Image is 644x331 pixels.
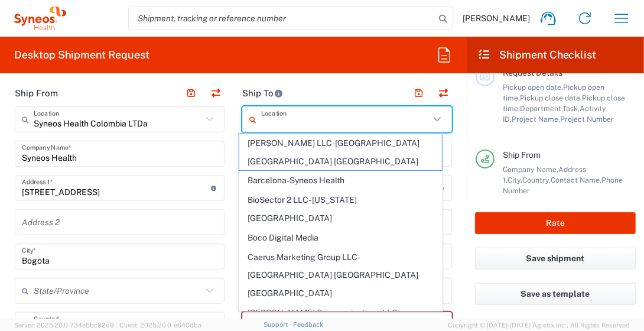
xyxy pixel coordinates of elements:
[503,165,558,174] span: Company Name,
[508,176,522,184] span: City,
[475,283,636,305] button: Save as template
[15,87,58,99] h2: Ship From
[239,134,443,171] span: [PERSON_NAME] LLC-[GEOGRAPHIC_DATA] [GEOGRAPHIC_DATA] [GEOGRAPHIC_DATA]
[503,83,563,92] span: Pickup open date,
[239,171,443,190] span: Barcelona-Syneos Health
[512,115,560,124] span: Project Name,
[264,321,293,328] a: Support
[119,322,201,329] span: Client: 2025.20.0-e640dba
[551,176,601,184] span: Contact Name,
[560,115,614,124] span: Project Number
[14,322,114,329] span: Server: 2025.20.0-734e5bc92d9
[242,87,283,99] h2: Ship To
[293,321,323,328] a: Feedback
[477,48,597,62] h2: Shipment Checklist
[463,13,530,24] span: [PERSON_NAME]
[522,176,551,184] span: Country,
[475,248,636,270] button: Save shipment
[520,104,562,113] span: Department,
[562,104,580,113] span: Task,
[448,320,630,330] span: Copyright © [DATE]-[DATE] Agistix Inc., All Rights Reserved
[239,229,443,247] span: Boco Digital Media
[239,248,443,303] span: Caerus Marketing Group LLC-[GEOGRAPHIC_DATA] [GEOGRAPHIC_DATA] [GEOGRAPHIC_DATA]
[475,212,636,234] button: Rate
[239,191,443,228] span: BioSector 2 LLC- [US_STATE] [GEOGRAPHIC_DATA]
[503,150,541,160] span: Ship From
[14,48,149,62] h2: Desktop Shipment Request
[129,7,435,30] input: Shipment, tracking or reference number
[520,93,582,102] span: Pickup close date,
